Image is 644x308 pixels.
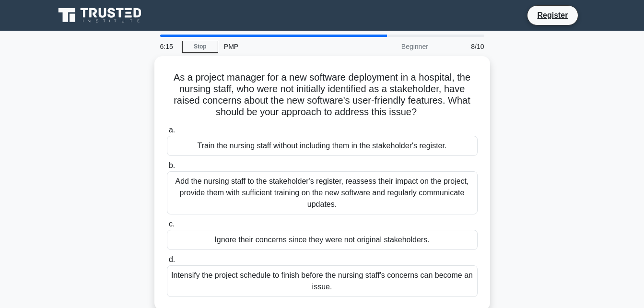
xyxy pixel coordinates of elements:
span: c. [169,220,175,228]
div: Add the nursing staff to the stakeholder's register, reassess their impact on the project, provid... [167,171,478,214]
div: Ignore their concerns since they were not original stakeholders. [167,230,478,250]
span: d. [169,255,175,263]
div: 6:15 [154,37,182,56]
h5: As a project manager for a new software deployment in a hospital, the nursing staff, who were not... [166,71,479,118]
div: Beginner [350,37,434,56]
a: Register [531,9,574,21]
span: b. [169,161,175,169]
div: Train the nursing staff without including them in the stakeholder's register. [167,136,478,156]
div: 8/10 [434,37,490,56]
div: Intensify the project schedule to finish before the nursing staff's concerns can become an issue. [167,265,478,297]
div: PMP [218,37,350,56]
span: a. [169,126,175,134]
a: Stop [182,41,218,53]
